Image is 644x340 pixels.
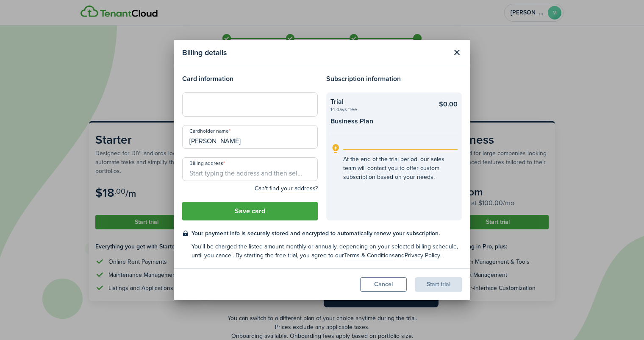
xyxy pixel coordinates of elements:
[330,116,426,126] checkout-summary-item-title: Business Plan
[255,184,318,193] button: Can't find your address?
[182,157,318,181] input: Start typing the address and then select from the dropdown
[192,229,462,238] checkout-terms-main: Your payment info is securely stored and encrypted to automatically renew your subscription.
[330,144,341,154] i: outline
[343,155,458,181] explanation-description: At the end of the trial period, our sales team will contact you to offer custom subscription base...
[182,202,318,220] button: Save card
[450,45,464,60] button: Close modal
[326,74,462,84] h4: Subscription information
[344,251,395,260] a: Terms & Conditions
[192,242,462,260] checkout-terms-secondary: You'll be charged the listed amount monthly or annually, depending on your selected billing sched...
[330,107,426,112] checkout-summary-item-description: 14 days free
[182,74,318,84] h4: Card information
[330,97,426,107] checkout-summary-item-title: Trial
[360,277,407,292] button: Cancel
[439,99,458,109] checkout-summary-item-main-price: $0.00
[405,251,440,260] a: Privacy Policy
[188,100,312,109] iframe: Secure card payment input frame
[182,44,447,61] modal-title: Billing details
